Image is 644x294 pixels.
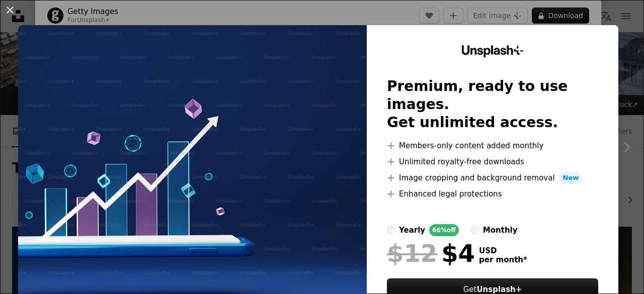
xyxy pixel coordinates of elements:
div: yearly [399,224,425,236]
li: Members-only content added monthly [387,140,598,152]
span: $12 [387,240,437,266]
li: Image cropping and background removal [387,172,598,184]
li: Enhanced legal protections [387,188,598,200]
div: $4 [387,240,475,266]
span: per month * [479,255,527,264]
div: monthly [483,224,518,236]
span: New [559,172,583,184]
strong: Unsplash+ [476,285,522,294]
input: yearly66%off [387,226,395,234]
span: USD [479,246,527,255]
input: monthly [471,226,479,234]
div: 66% off [429,224,459,236]
h2: Premium, ready to use images. Get unlimited access. [387,77,598,132]
li: Unlimited royalty-free downloads [387,156,598,168]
